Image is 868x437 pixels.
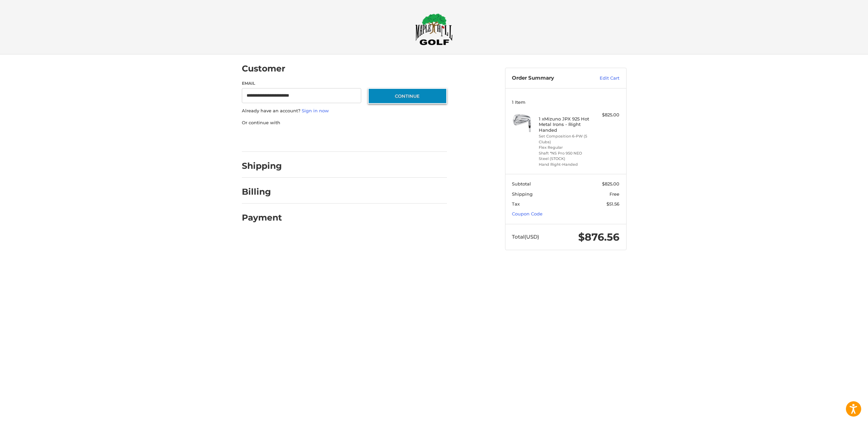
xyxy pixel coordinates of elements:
[302,108,329,113] a: Sign in now
[578,231,619,243] span: $876.56
[539,116,591,133] h4: 1 x Mizuno JPX 925 Hot Metal Irons - Right Handed
[242,161,282,171] h2: Shipping
[539,145,591,150] li: Flex Regular
[242,119,447,126] p: Or continue with
[602,181,619,187] span: $825.00
[355,133,406,145] iframe: PayPal-venmo
[242,80,362,86] label: Email
[512,201,520,207] span: Tax
[512,99,619,105] h3: 1 Item
[512,75,585,82] h3: Order Summary
[415,13,453,45] img: Maple Hill Golf
[242,187,282,197] h2: Billing
[242,108,447,114] p: Already have an account?
[585,75,619,82] a: Edit Cart
[239,133,290,145] iframe: PayPal-paypal
[512,233,539,240] span: Total (USD)
[512,211,542,216] a: Coupon Code
[539,150,591,162] li: Shaft *NS Pro 950 NEO Steel (STOCK)
[606,201,619,207] span: $51.56
[297,133,348,145] iframe: PayPal-paylater
[610,191,619,197] span: Free
[242,63,285,74] h2: Customer
[539,162,591,167] li: Hand Right-Handed
[592,112,619,118] div: $825.00
[539,133,591,145] li: Set Composition 6-PW (5 Clubs)
[512,191,533,197] span: Shipping
[242,212,282,223] h2: Payment
[368,88,447,104] button: Continue
[512,181,531,187] span: Subtotal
